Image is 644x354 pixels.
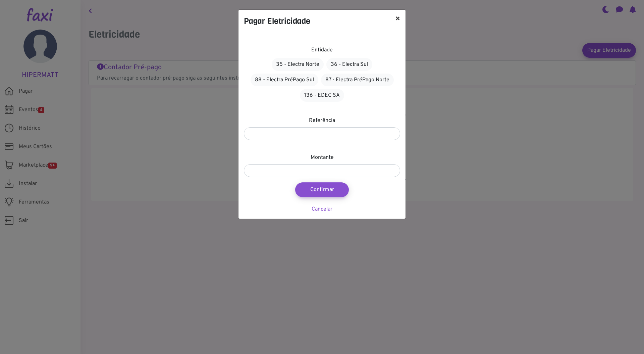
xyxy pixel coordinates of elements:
[326,58,372,71] a: 36 - Electra Sul
[311,46,333,54] label: Entidade
[321,74,394,86] a: 87 - Electra PréPago Norte
[312,206,332,213] a: Cancelar
[309,117,335,125] label: Referência
[300,89,344,102] a: 136 - EDEC SA
[244,15,310,27] h4: Pagar Eletricidade
[295,182,349,197] button: Confirmar
[311,153,334,162] label: Montante
[390,10,406,29] button: ×
[251,74,318,86] a: 88 - Electra PréPago Sul
[272,58,324,71] a: 35 - Electra Norte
